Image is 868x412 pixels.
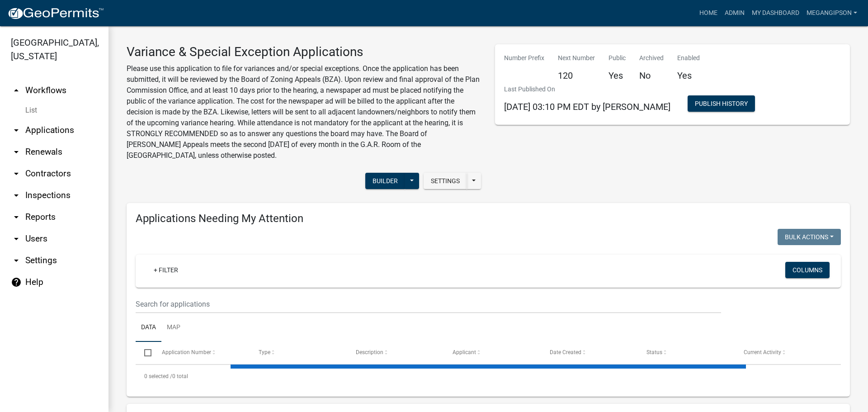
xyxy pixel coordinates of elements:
h3: Variance & Special Exception Applications [127,44,481,60]
i: arrow_drop_down [11,190,22,201]
datatable-header-cell: Type [250,342,347,364]
p: Archived [639,53,664,63]
a: + Filter [146,262,185,278]
span: Description [356,349,383,355]
span: 0 selected / [144,373,172,379]
p: Last Published On [504,85,670,94]
button: Bulk Actions [778,229,841,245]
p: Enabled [677,53,700,63]
span: [DATE] 03:10 PM EDT by [PERSON_NAME] [504,101,670,112]
datatable-header-cell: Application Number [153,342,250,364]
h5: Yes [609,70,626,81]
p: Next Number [558,53,595,63]
h5: Yes [677,70,700,81]
wm-modal-confirm: Workflow Publish History [688,101,755,108]
i: arrow_drop_up [11,85,22,96]
i: arrow_drop_down [11,212,22,223]
a: Admin [721,5,748,22]
button: Builder [365,173,405,189]
datatable-header-cell: Applicant [444,342,541,364]
button: Publish History [688,95,755,112]
p: Please use this application to file for variances and/or special exceptions. Once the application... [127,63,481,161]
a: Map [161,313,186,342]
datatable-header-cell: Select [136,342,153,364]
i: help [11,277,22,288]
span: Current Activity [744,349,781,355]
button: Columns [785,262,830,278]
div: 0 total [136,365,841,388]
datatable-header-cell: Status [638,342,735,364]
i: arrow_drop_down [11,255,22,266]
i: arrow_drop_down [11,147,22,157]
p: Public [609,53,626,63]
datatable-header-cell: Date Created [541,342,638,364]
datatable-header-cell: Description [347,342,444,364]
a: Home [696,5,721,22]
p: Number Prefix [504,53,544,63]
h5: 120 [558,70,595,81]
i: arrow_drop_down [11,125,22,136]
span: Status [646,349,662,355]
input: Search for applications [136,295,721,313]
span: Type [259,349,270,355]
a: Data [136,313,161,342]
h4: Applications Needing My Attention [136,212,841,225]
datatable-header-cell: Current Activity [735,342,832,364]
span: Date Created [550,349,581,355]
span: Application Number [162,349,211,355]
a: My Dashboard [748,5,803,22]
i: arrow_drop_down [11,168,22,179]
i: arrow_drop_down [11,233,22,244]
h5: No [639,70,664,81]
span: Applicant [453,349,476,355]
a: megangipson [803,5,861,22]
button: Settings [424,173,467,189]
